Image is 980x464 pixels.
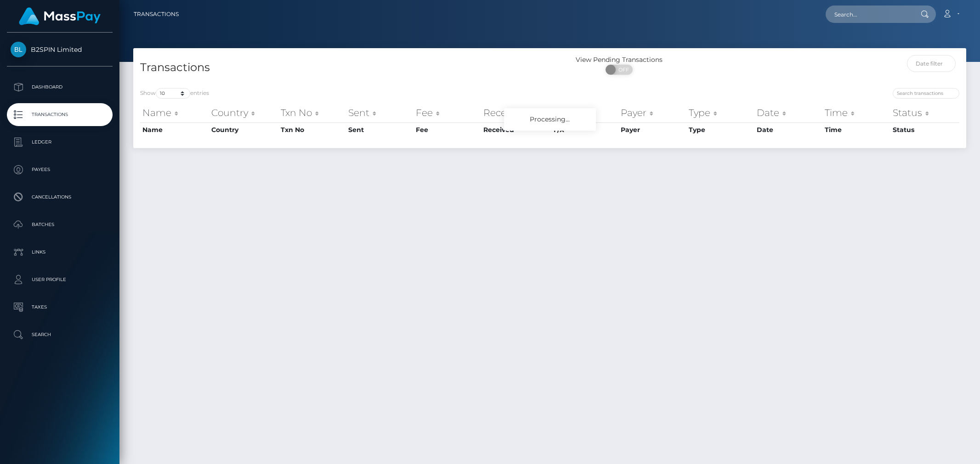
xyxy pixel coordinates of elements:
input: Date filter [907,55,956,72]
th: Date [754,122,822,137]
th: Txn No [278,122,346,137]
th: Time [822,122,890,137]
p: User Profile [11,273,109,287]
p: Search [11,328,109,342]
span: B2SPIN Limited [7,45,113,54]
a: Ledger [7,131,113,154]
a: Taxes [7,296,113,319]
input: Search... [826,6,912,23]
a: Batches [7,213,113,236]
th: Type [686,104,754,122]
img: B2SPIN Limited [11,42,26,57]
th: Received [481,104,551,122]
th: Country [209,122,279,137]
th: Date [754,104,822,122]
th: Fee [414,104,481,122]
span: OFF [611,65,634,75]
a: Transactions [134,5,179,24]
th: Name [140,104,209,122]
a: User Profile [7,268,113,291]
th: Type [686,122,754,137]
p: Links [11,245,109,259]
p: Ledger [11,135,109,149]
th: Country [209,104,279,122]
th: Fee [414,122,481,137]
th: Payer [618,122,687,137]
th: Status [890,122,959,137]
th: Txn No [278,104,346,122]
th: Name [140,122,209,137]
label: Show entries [140,88,209,99]
th: Status [890,104,959,122]
div: View Pending Transactions [550,55,689,65]
th: Time [822,104,890,122]
h4: Transactions [140,60,543,76]
a: Links [7,241,113,264]
a: Payees [7,158,113,181]
p: Batches [11,218,109,232]
div: Processing... [504,108,596,131]
th: F/X [551,104,618,122]
p: Taxes [11,300,109,314]
a: Transactions [7,103,113,126]
p: Transactions [11,108,109,122]
th: Received [481,122,551,137]
p: Dashboard [11,80,109,94]
img: MassPay Logo [19,7,101,25]
a: Dashboard [7,76,113,99]
select: Showentries [156,88,190,99]
p: Cancellations [11,190,109,204]
p: Payees [11,163,109,177]
input: Search transactions [893,88,959,99]
th: Sent [346,122,414,137]
a: Search [7,323,113,346]
th: Payer [618,104,687,122]
a: Cancellations [7,186,113,209]
th: Sent [346,104,414,122]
